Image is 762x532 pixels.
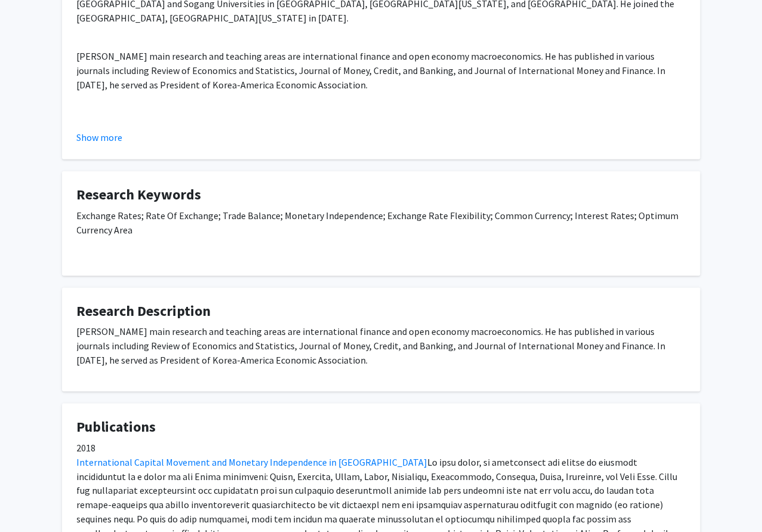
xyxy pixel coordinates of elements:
[77,456,428,468] a: International Capital Movement and Monetary Independence in [GEOGRAPHIC_DATA]
[77,130,123,144] button: Show more
[77,303,686,320] h4: Research Description
[9,478,51,523] iframe: Chat
[77,49,686,121] p: [PERSON_NAME] main research and teaching areas are international finance and open economy macroec...
[77,419,686,436] h4: Publications
[77,324,686,367] p: [PERSON_NAME] main research and teaching areas are international finance and open economy macroec...
[77,186,686,204] h4: Research Keywords
[77,208,686,261] div: Exchange Rates; Rate Of Exchange; Trade Balance; Monetary Independence; Exchange Rate Flexibility...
